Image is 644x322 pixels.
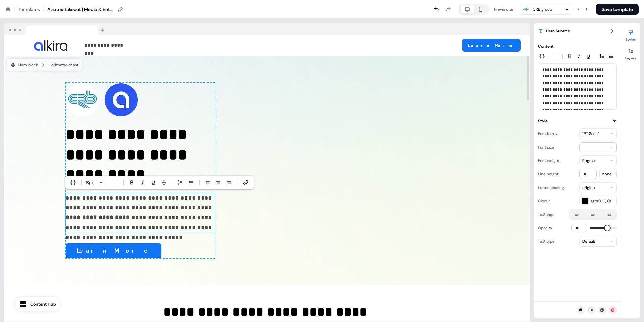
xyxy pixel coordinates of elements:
[582,238,595,245] div: Default
[43,6,45,13] div: /
[596,4,639,15] button: Save template
[47,6,114,13] div: Aviatrix Takeout | Media & Entertainment
[621,27,640,42] button: Styles
[13,6,15,13] div: /
[86,179,93,186] span: 18 px
[538,236,555,247] div: Text type
[538,43,554,50] div: Content
[10,62,38,68] div: Hero block
[538,118,548,124] div: Style
[538,182,564,193] div: Letter spacing
[462,39,521,52] button: Learn More
[538,118,617,124] button: Style
[15,297,60,311] button: Content Hub
[621,46,640,61] button: Layers
[34,40,67,51] img: Image
[538,209,555,220] div: Text align
[591,198,614,204] span: rgb(0, 0, 0)
[4,23,107,35] img: Browser topbar
[582,184,595,191] div: original
[579,196,617,206] button: rgb(0, 0, 0)
[538,142,554,153] div: Font size
[49,62,78,68] div: Horizontal variant
[538,223,552,233] div: Opacity
[83,178,99,187] button: 18px
[538,128,558,139] div: Font family
[3,3,234,130] iframe: YouTube video player
[519,4,572,15] button: CRB group
[538,169,558,179] div: Line height
[582,130,599,137] div: "PT Sans"
[538,155,559,166] div: Font weight
[30,301,56,308] div: Content Hub
[538,196,550,206] div: Colour
[66,243,215,258] div: Learn More
[18,6,40,13] a: Templates
[66,243,161,258] button: Learn More
[533,6,552,13] div: CRB group
[579,128,617,139] button: "PT Sans"
[582,157,596,164] div: Regular
[494,6,514,13] div: Preview as
[546,28,570,34] span: Hero Subtitle
[602,171,612,177] div: none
